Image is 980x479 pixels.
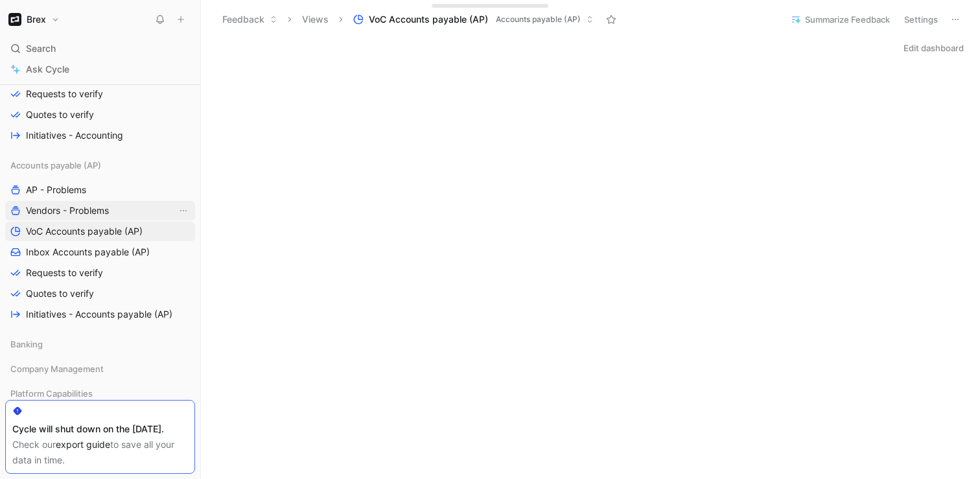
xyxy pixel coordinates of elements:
[26,183,86,196] span: AP - Problems
[5,126,195,145] a: Initiatives - Accounting
[5,60,195,79] a: Ask Cycle
[12,421,188,437] div: Cycle will shut down on the [DATE].
[5,263,195,283] a: Requests to verify
[26,88,103,100] span: Requests to verify
[10,159,101,172] span: Accounts payable (AP)
[26,225,143,238] span: VoC Accounts payable (AP)
[10,387,93,400] span: Platform Capabilities
[296,10,334,29] button: Views
[785,10,896,29] button: Summarize Feedback
[496,13,581,26] span: Accounts payable (AP)
[5,359,195,379] div: Company Management
[347,10,600,29] button: VoC Accounts payable (AP)Accounts payable (AP)
[5,84,195,104] a: Requests to verify
[5,334,195,358] div: Banking
[216,10,283,29] button: Feedback
[5,105,195,124] a: Quotes to verify
[27,14,46,25] h1: Brex
[10,338,43,351] span: Banking
[26,41,56,56] span: Search
[26,204,109,217] span: Vendors - Problems
[5,180,195,200] a: AP - Problems
[5,284,195,303] a: Quotes to verify
[12,437,188,468] div: Check our to save all your data in time.
[177,204,190,217] button: View actions
[56,439,110,450] a: export guide
[5,10,63,29] button: BrexBrex
[5,156,195,175] div: Accounts payable (AP)
[5,384,195,407] div: Platform Capabilities
[5,222,195,241] a: VoC Accounts payable (AP)
[5,305,195,324] a: Initiatives - Accounts payable (AP)
[369,13,488,26] span: VoC Accounts payable (AP)
[5,359,195,382] div: Company Management
[5,384,195,403] div: Platform Capabilities
[5,242,195,262] a: Inbox Accounts payable (AP)
[26,266,103,279] span: Requests to verify
[26,62,69,77] span: Ask Cycle
[26,246,150,259] span: Inbox Accounts payable (AP)
[8,13,21,26] img: Brex
[26,129,123,142] span: Initiatives - Accounting
[5,201,195,220] a: Vendors - ProblemsView actions
[26,108,94,121] span: Quotes to verify
[898,39,970,57] button: Edit dashboard
[5,39,195,58] div: Search
[10,362,104,375] span: Company Management
[26,308,172,321] span: Initiatives - Accounts payable (AP)
[26,287,94,300] span: Quotes to verify
[898,10,944,29] button: Settings
[5,334,195,354] div: Banking
[5,156,195,324] div: Accounts payable (AP)AP - ProblemsVendors - ProblemsView actionsVoC Accounts payable (AP)Inbox Ac...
